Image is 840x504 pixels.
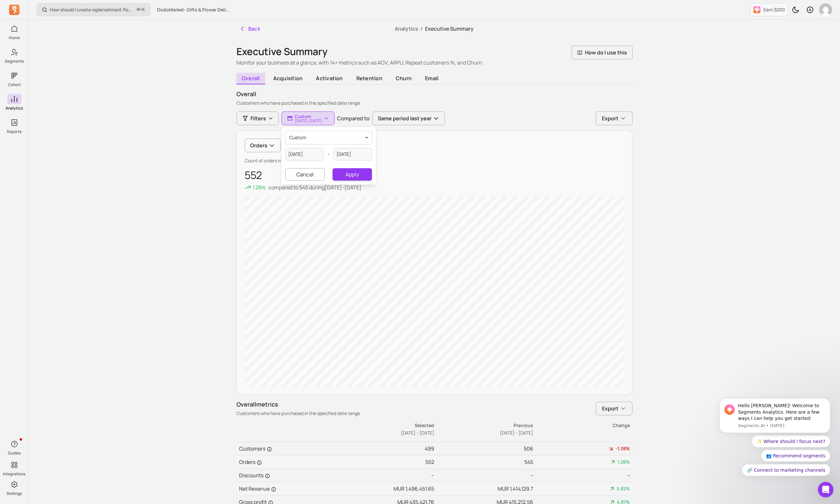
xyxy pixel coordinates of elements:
span: -- [627,472,630,479]
button: Export [596,402,633,415]
p: Integrations [3,471,25,477]
button: Back [236,22,263,35]
p: Segments [5,59,24,64]
p: How should I create replenishment flows? [50,7,134,13]
span: activation [311,73,348,84]
span: acquisition [268,73,308,84]
span: retention [351,73,388,84]
img: avatar [819,3,832,16]
p: Overall metrics [236,400,360,409]
p: Selected [336,422,434,429]
iframe: Intercom notifications message [710,390,840,501]
button: DodoMarket: Gifts & Flower Delivery [GEOGRAPHIC_DATA] [153,4,235,16]
p: 552 [245,169,624,181]
span: overall [236,73,265,84]
canvas: chart [245,197,624,387]
span: Executive Summary [425,25,474,32]
p: Analytics [6,106,23,111]
span: Export [602,405,619,412]
p: Change [534,422,630,429]
td: -- [335,469,434,482]
span: Filters [250,114,266,122]
button: Custom[DATE]-[DATE] [281,111,335,125]
span: 1.28% [618,459,630,465]
p: Previous [435,422,533,429]
button: Earn $200 [750,3,788,16]
button: How do I use this [572,46,633,59]
p: Custom [295,114,322,119]
kbd: K [142,7,145,12]
p: Count of orders made in the specified date range. [245,157,624,164]
button: Custom [285,131,372,144]
p: overall [236,90,633,98]
span: + [137,6,145,13]
p: Cohort [8,82,21,87]
span: -1.38% [616,445,630,452]
p: Settings [7,491,22,496]
p: Customers who have purchased in the specified date range [236,100,633,106]
td: 499 [335,442,434,455]
button: How should I create replenishment flows?⌘+K [36,3,150,16]
p: Customers who have purchased in the specified date range [236,410,360,417]
td: -- [434,469,534,482]
button: Export [596,111,633,125]
span: [DATE] - [DATE] [401,430,434,436]
a: Analytics [395,25,418,32]
span: [DATE] - [DATE] [500,430,533,436]
td: Net Revenue [236,482,335,496]
h1: Executive Summary [236,46,484,57]
span: / [418,25,425,32]
button: Guides [7,437,21,457]
span: DodoMarket: Gifts & Flower Delivery [GEOGRAPHIC_DATA] [157,7,231,13]
p: Earn $200 [763,7,785,13]
p: Reports [7,129,21,134]
button: Apply [333,168,372,181]
button: Same period last year [372,111,445,125]
p: [DATE] - [DATE] [295,119,322,123]
p: 1.28% [252,184,266,191]
input: yyyy-mm-dd [285,148,324,160]
td: Customers [236,442,335,455]
p: Home [9,35,20,40]
td: 506 [434,442,534,455]
p: Guides [8,451,21,456]
span: Export [602,114,619,122]
span: churn [390,73,417,84]
p: Compared to [337,114,370,122]
span: email [420,73,444,84]
td: 552 [335,455,434,469]
span: Custom [289,134,306,141]
button: Orders [245,139,281,152]
td: Discounts [236,469,335,482]
span: - [327,150,330,158]
iframe: Intercom live chat [818,482,833,497]
button: Filters [236,111,279,125]
td: MUR 1,414,129.7 [434,482,534,496]
input: yyyy-mm-dd [334,148,372,160]
td: MUR 1,496,451.65 [335,482,434,496]
td: Orders [236,455,335,469]
button: Toggle dark mode [789,3,802,16]
button: Cancel [285,168,325,181]
p: compared to during [DATE] - [DATE] [268,184,362,191]
span: 545 [299,184,308,191]
td: 545 [434,455,534,469]
p: Monitor your business at a glance, with 14+ metrics such as AOV, ARPU, Repeat customers %, and Ch... [236,59,484,67]
span: 5.82% [617,485,630,492]
kbd: ⌘ [136,6,140,14]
